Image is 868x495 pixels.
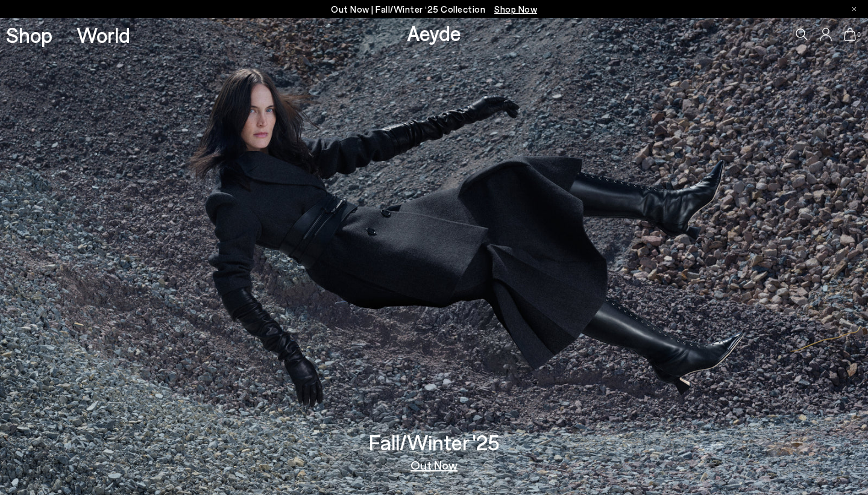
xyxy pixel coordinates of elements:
[410,459,458,471] a: Out Now
[856,31,862,38] span: 0
[369,432,500,453] h3: Fall/Winter '25
[844,28,856,41] a: 0
[407,20,461,45] a: Aeyde
[494,4,537,14] span: Navigate to /collections/new-in
[77,24,130,45] a: World
[331,2,537,17] p: Out Now | Fall/Winter ‘25 Collection
[6,24,52,45] a: Shop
